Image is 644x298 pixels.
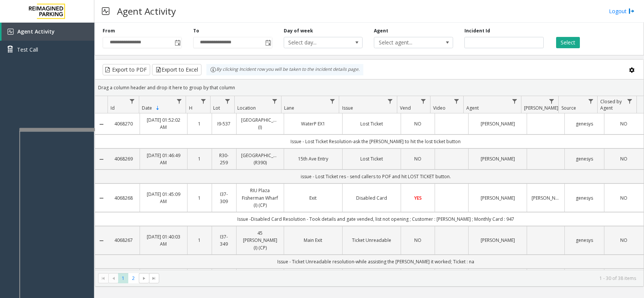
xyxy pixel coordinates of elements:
span: Page 2 [128,273,138,283]
span: Toggle popup [173,37,181,48]
span: Closed by Agent [600,98,622,111]
a: I37-309 [217,191,232,205]
span: Date [142,105,152,111]
a: Id Filter Menu [127,96,137,106]
img: 'icon' [8,29,14,35]
a: [PERSON_NAME] [473,237,522,244]
a: R30-259 [217,152,232,166]
a: Lot Filter Menu [223,96,233,106]
a: NO [609,120,639,127]
span: Test Call [17,46,38,53]
span: Source [561,105,576,111]
a: [DATE] 01:46:49 AM [144,152,183,166]
label: To [193,28,199,34]
a: Collapse Details [95,238,108,244]
a: genesys [569,120,599,127]
a: [PERSON_NAME] [473,120,522,127]
span: Sortable [155,105,161,111]
span: NO [620,121,627,127]
span: NO [620,237,627,243]
a: Lost Ticket [347,120,396,127]
a: Ticket Unreadable [347,237,396,244]
a: RIU Plaza Fisherman Wharf (I) (CP) [241,187,279,209]
a: NO [609,237,639,244]
h3: Agent Activity [113,2,180,20]
span: Select agent... [374,37,437,48]
a: [DATE] 01:40:03 AM [144,233,183,248]
a: Lost Ticket [347,155,396,162]
a: genesys [569,194,599,202]
a: YES [406,194,430,202]
span: [PERSON_NAME] [524,105,558,111]
a: NO [406,237,430,244]
a: Collapse Details [95,156,108,162]
a: H Filter Menu [198,96,208,106]
img: pageIcon [102,2,109,20]
span: Lot [213,105,220,111]
label: Day of week [284,28,313,34]
span: Toggle popup [264,37,272,48]
a: Date Filter Menu [174,96,184,106]
a: I9-537 [217,120,232,127]
span: Go to the next page [141,275,147,281]
span: NO [414,121,421,127]
a: Logout [609,7,635,15]
span: Go to the next page [139,273,149,284]
a: I37-349 [217,233,232,248]
a: Agent Activity [2,23,94,41]
a: [GEOGRAPHIC_DATA] (I) [241,116,279,131]
span: Id [111,105,115,111]
a: Closed by Agent Filter Menu [625,96,635,106]
a: 4068269 [112,155,135,162]
a: 45 [PERSON_NAME] (I) (CP) [241,229,279,251]
a: Main Exit [289,237,338,244]
a: Vend Filter Menu [418,96,429,106]
div: By clicking Incident row you will be taken to the incident details page. [206,64,363,75]
span: NO [620,195,627,201]
a: NO [609,194,639,202]
a: [GEOGRAPHIC_DATA] (R390) [241,152,279,166]
a: [PERSON_NAME] [532,194,560,202]
a: 4068270 [112,120,135,127]
img: infoIcon.svg [210,67,216,73]
span: Select day... [284,37,347,48]
a: 1 [192,120,207,127]
button: Export to Excel [152,64,201,75]
div: Drag a column header and drop it here to group by that column [95,81,644,94]
a: [PERSON_NAME] [473,194,522,202]
td: Issue - Ticket Unreadable resolution-while assisting the [PERSON_NAME] it worked; Ticket : na [108,255,644,269]
a: Collapse Details [95,195,108,201]
label: Incident Id [464,28,490,34]
td: Issue - Lost Ticket Resolution-ask the [PERSON_NAME] to hit the lost ticket button [108,134,644,148]
span: Go to the last page [149,273,159,284]
a: WaterP EX1 [289,120,338,127]
span: YES [414,195,422,201]
a: 15th Ave Entry [289,155,338,162]
a: 4068268 [112,194,135,202]
a: genesys [569,155,599,162]
span: NO [414,156,421,162]
a: Video Filter Menu [452,96,462,106]
a: 4068267 [112,237,135,244]
a: Exit [289,194,338,202]
a: Location Filter Menu [269,96,280,106]
span: Issue [342,105,353,111]
a: Disabled Card [347,194,396,202]
a: NO [609,155,639,162]
button: Select [556,37,580,48]
a: Source Filter Menu [586,96,596,106]
a: genesys [569,237,599,244]
a: [PERSON_NAME] [473,155,522,162]
span: Agent Activity [17,28,55,35]
span: NO [414,237,421,243]
label: From [103,28,115,34]
div: Data table [95,96,644,270]
kendo-pager-info: 1 - 30 of 38 items [164,275,636,281]
a: Parker Filter Menu [547,96,557,106]
label: Agent [374,28,388,34]
a: [DATE] 01:52:02 AM [144,116,183,131]
a: [DATE] 01:45:09 AM [144,191,183,205]
a: NO [406,155,430,162]
span: NO [620,156,627,162]
a: 1 [192,194,207,202]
